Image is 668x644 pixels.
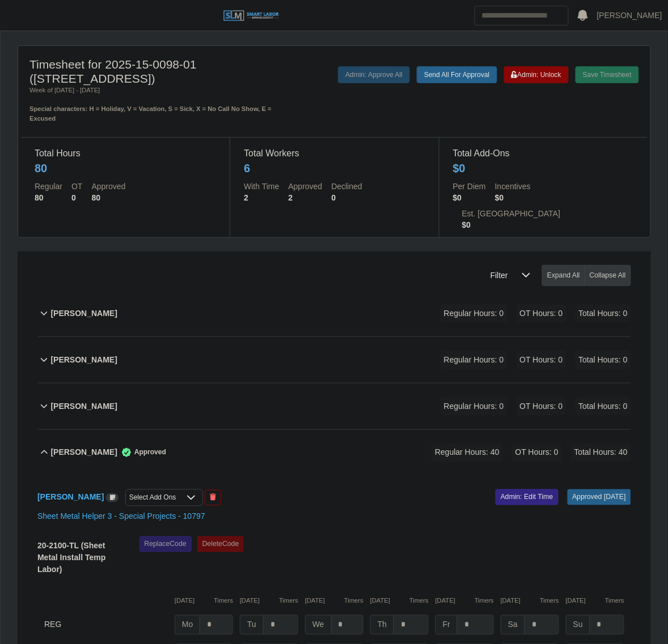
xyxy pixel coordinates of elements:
[35,181,62,192] dt: Regular
[37,291,631,336] button: [PERSON_NAME] Regular Hours: 0 OT Hours: 0 Total Hours: 0
[338,66,410,83] button: Admin: Approve All
[37,512,205,521] a: Sheet Metal Helper 3 - Special Projects - 10797
[37,493,104,502] a: [PERSON_NAME]
[37,541,105,574] b: 20-2100-TL (Sheet Metal Install Temp Labor)
[175,615,200,635] span: Mo
[175,596,233,606] div: [DATE]
[576,397,631,416] span: Total Hours: 0
[576,304,631,323] span: Total Hours: 0
[453,147,634,160] dt: Total Add-Ons
[576,351,631,369] span: Total Hours: 0
[279,596,298,606] button: Timers
[495,181,531,192] dt: Incentives
[214,596,233,606] button: Timers
[540,596,559,606] button: Timers
[50,447,117,459] b: [PERSON_NAME]
[37,337,631,383] button: [PERSON_NAME] Regular Hours: 0 OT Hours: 0 Total Hours: 0
[344,596,363,606] button: Timers
[597,10,662,22] a: [PERSON_NAME]
[126,490,180,506] div: Select Add Ons
[441,351,508,369] span: Regular Hours: 0
[453,160,466,176] div: $0
[332,181,362,192] dt: Declined
[566,615,590,635] span: Su
[568,489,631,505] a: Approved [DATE]
[223,10,280,22] img: SLM Logo
[605,596,624,606] button: Timers
[511,71,561,79] span: Admin: Unlock
[35,192,62,203] dd: 80
[370,596,429,606] div: [DATE]
[475,596,494,606] button: Timers
[417,66,497,83] button: Send All For Approval
[37,383,631,429] button: [PERSON_NAME] Regular Hours: 0 OT Hours: 0 Total Hours: 0
[462,208,561,219] dt: Est. [GEOGRAPHIC_DATA]
[484,265,515,286] span: Filter
[517,304,566,323] span: OT Hours: 0
[305,615,332,635] span: We
[504,66,569,83] button: Admin: Unlock
[139,536,192,552] button: ReplaceCode
[240,615,264,635] span: Tu
[453,192,486,203] dd: $0
[35,147,216,160] dt: Total Hours
[106,493,119,502] a: View/Edit Notes
[305,596,363,606] div: [DATE]
[91,181,125,192] dt: Approved
[117,447,166,458] span: Approved
[35,160,47,176] div: 80
[71,192,82,203] dd: 0
[501,596,559,606] div: [DATE]
[240,596,298,606] div: [DATE]
[496,489,559,505] a: Admin: Edit Time
[512,443,562,462] span: OT Hours: 0
[71,181,82,192] dt: OT
[244,147,425,160] dt: Total Workers
[409,596,429,606] button: Timers
[501,615,525,635] span: Sa
[244,160,250,176] div: 6
[441,304,508,323] span: Regular Hours: 0
[436,615,458,635] span: Fr
[205,490,221,506] button: End Worker & Remove from the Timesheet
[475,6,569,25] input: Search
[44,615,168,635] div: REG
[453,181,486,192] dt: Per Diem
[436,596,494,606] div: [DATE]
[585,265,631,286] button: Collapse All
[542,265,631,286] div: bulk actions
[432,443,503,462] span: Regular Hours: 40
[370,615,394,635] span: Th
[50,400,117,412] b: [PERSON_NAME]
[91,192,125,203] dd: 80
[517,397,566,416] span: OT Hours: 0
[517,351,566,369] span: OT Hours: 0
[244,192,279,203] dd: 2
[441,397,508,416] span: Regular Hours: 0
[576,66,639,83] button: Save Timesheet
[197,536,244,552] button: DeleteCode
[244,181,279,192] dt: With Time
[332,192,362,203] dd: 0
[542,265,585,286] button: Expand All
[289,192,323,203] dd: 2
[29,86,273,95] div: Week of [DATE] - [DATE]
[29,57,273,86] h4: Timesheet for 2025-15-0098-01 ([STREET_ADDRESS])
[495,192,531,203] dd: $0
[571,443,631,462] span: Total Hours: 40
[566,596,624,606] div: [DATE]
[50,308,117,319] b: [PERSON_NAME]
[29,95,273,123] div: Special characters: H = Holiday, V = Vacation, S = Sick, X = No Call No Show, E = Excused
[37,430,631,476] button: [PERSON_NAME] Approved Regular Hours: 40 OT Hours: 0 Total Hours: 40
[462,219,561,231] dd: $0
[289,181,323,192] dt: Approved
[50,354,117,366] b: [PERSON_NAME]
